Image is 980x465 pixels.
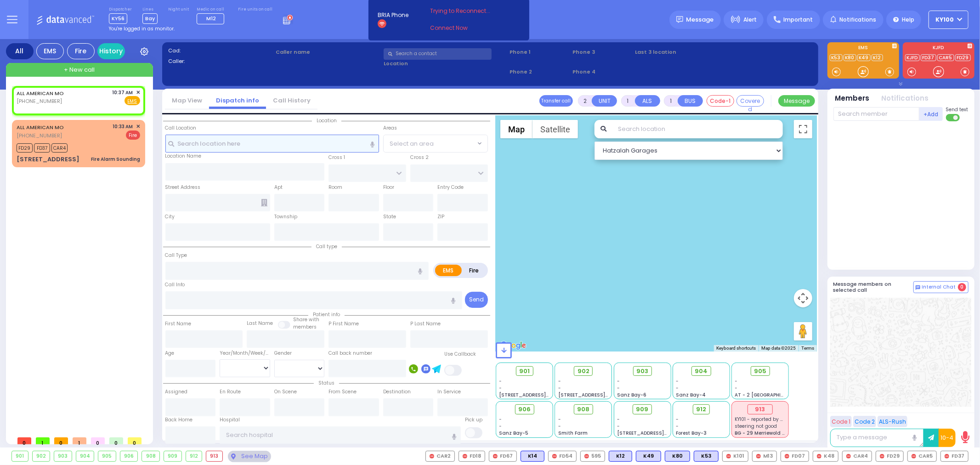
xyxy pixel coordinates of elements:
span: Forest Bay-3 [676,430,707,437]
span: - [676,423,679,430]
span: Patient info [308,311,345,318]
button: UNIT [592,95,617,107]
span: - [617,423,620,430]
span: - [558,423,561,430]
div: FD07 [781,451,809,462]
span: steering not good [735,423,777,430]
label: On Scene [274,388,297,396]
span: - [558,385,561,391]
label: Last 3 location [635,48,724,56]
img: red-radio-icon.svg [493,454,498,459]
div: BLS [694,451,719,462]
label: P Last Name [410,320,441,328]
span: Trying to Reconnect... [430,7,503,15]
label: Night unit [168,7,189,12]
label: Call Type [165,252,187,259]
span: Notifications [839,16,876,24]
span: - [558,378,561,385]
span: [STREET_ADDRESS][PERSON_NAME] [499,391,586,398]
label: Assigned [165,388,188,396]
button: Covered [736,95,764,107]
label: Call back number [329,350,372,357]
label: In Service [437,388,461,396]
label: Floor [383,184,394,191]
span: - [499,385,502,391]
button: Toggle fullscreen view [794,120,812,138]
a: Map View [165,96,209,105]
button: Code 1 [830,416,852,427]
label: Cad: [168,47,273,55]
span: Location [312,117,341,124]
div: 905 [98,451,116,461]
label: Use Callback [444,351,476,358]
span: [STREET_ADDRESS][PERSON_NAME] [617,430,704,437]
label: Street Address [165,184,201,191]
span: 1 [73,437,86,444]
span: Select an area [390,139,434,148]
label: Call Info [165,281,185,289]
span: KY56 [109,13,127,24]
label: Turn off text [946,113,961,122]
a: Dispatch info [209,96,266,105]
div: CAR5 [907,451,937,462]
span: Sanz Bay-4 [676,391,706,398]
label: Apt [274,184,283,191]
span: 0 [109,437,123,444]
label: EMS [827,45,899,52]
a: FD37 [921,54,936,61]
span: 912 [696,405,706,414]
button: Code-1 [707,95,734,107]
label: First Name [165,320,192,328]
span: M12 [206,15,216,22]
input: Search member [833,107,919,121]
span: FD37 [34,143,50,153]
img: red-radio-icon.svg [846,454,851,459]
a: FD29 [955,54,971,61]
span: FD29 [17,143,33,153]
span: 10:33 AM [113,123,133,130]
button: Notifications [882,93,929,104]
img: red-radio-icon.svg [945,454,949,459]
span: - [676,378,679,385]
label: Location Name [165,153,202,160]
label: Destination [383,388,411,396]
span: You're logged in as monitor. [109,25,175,32]
label: Caller name [276,48,380,56]
img: Google [498,340,528,352]
span: 903 [636,367,648,376]
span: 0 [54,437,68,444]
span: Sanz Bay-5 [499,430,529,437]
div: K101 [722,451,748,462]
label: Hospital [220,416,240,424]
label: Age [165,350,175,357]
a: K53 [830,54,843,61]
label: Back Home [165,416,193,424]
span: BG - 29 Merriewold S. [735,430,787,437]
span: - [499,416,502,423]
label: Last Name [247,320,273,327]
span: Phone 3 [572,48,632,56]
div: 909 [164,451,181,461]
span: - [558,416,561,423]
div: FD54 [548,451,577,462]
div: K80 [665,451,690,462]
label: Cross 2 [410,154,429,161]
img: red-radio-icon.svg [726,454,731,459]
div: 912 [186,451,202,461]
div: BLS [609,451,632,462]
a: ALL AMERICAN MO [17,124,64,131]
div: CAR4 [842,451,872,462]
span: 10:37 AM [113,89,133,96]
span: 901 [519,367,530,376]
label: Room [329,184,342,191]
div: 904 [76,451,94,461]
label: Fire units on call [238,7,272,12]
div: EMS [36,43,64,59]
span: Alert [743,16,757,24]
button: Members [835,93,870,104]
div: FD29 [876,451,904,462]
div: [STREET_ADDRESS] [17,155,79,164]
a: ALL AMERICAN MO [17,90,64,97]
a: KJFD [905,54,920,61]
input: Search hospital [220,426,461,444]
